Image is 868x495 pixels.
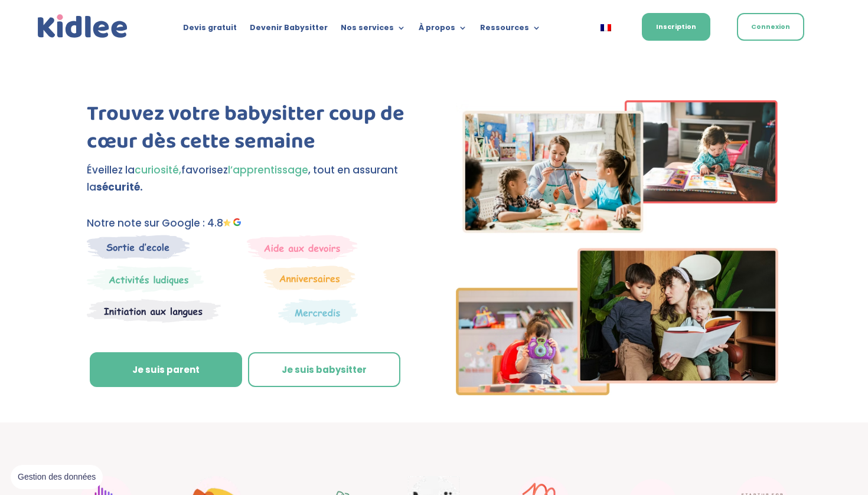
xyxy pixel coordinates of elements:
a: Inscription [642,13,710,41]
a: Connexion [737,13,804,41]
picture: Imgs-2 [456,385,778,399]
span: Gestion des données [18,472,96,483]
span: curiosité, [135,163,181,177]
img: Français [601,24,611,31]
img: Anniversaire [263,265,355,290]
button: Gestion des données [11,465,103,490]
a: Devis gratuit [183,24,237,37]
img: Mercredi [87,265,204,293]
a: Nos services [341,24,406,37]
strong: sécurité. [96,180,143,194]
a: Je suis babysitter [248,352,400,388]
img: logo_kidlee_bleu [35,12,130,41]
img: weekends [247,235,358,260]
a: Devenir Babysitter [250,24,328,37]
a: Je suis parent [90,352,242,388]
img: Sortie decole [87,235,190,259]
span: l’apprentissage [228,163,308,177]
img: Thematique [278,299,358,326]
h1: Trouvez votre babysitter coup de cœur dès cette semaine [87,100,415,162]
p: Éveillez la favorisez , tout en assurant la [87,162,415,196]
a: Ressources [480,24,541,37]
img: Atelier thematique [87,299,221,323]
p: Notre note sur Google : 4.8 [87,215,415,232]
a: À propos [419,24,467,37]
a: Kidlee Logo [35,12,130,41]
